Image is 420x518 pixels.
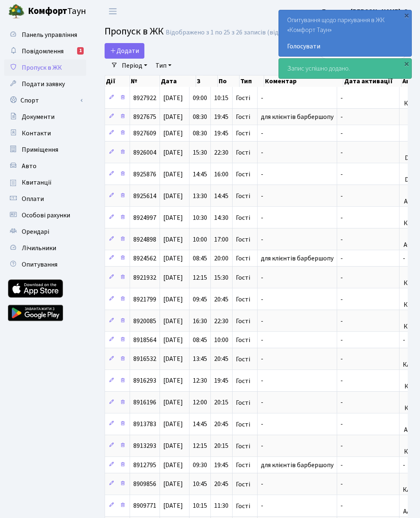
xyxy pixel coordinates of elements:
span: [DATE] [163,273,183,282]
span: 14:30 [214,213,228,222]
span: 12:00 [193,398,207,407]
span: 09:00 [193,94,207,103]
span: 8926004 [133,148,156,157]
span: - [340,420,343,429]
span: Гості [236,130,250,137]
span: [DATE] [163,192,183,201]
span: - [261,335,263,345]
span: - [340,461,343,470]
a: Лічильники [4,240,86,256]
span: для клієнтів барбершопу [261,254,333,263]
span: 16:00 [214,170,228,179]
span: [DATE] [163,442,183,451]
span: - [261,170,263,179]
span: 20:00 [214,254,228,263]
span: - [340,355,343,364]
a: Додати [105,43,144,59]
span: Гості [236,149,250,156]
span: Гості [236,255,250,262]
span: [DATE] [163,317,183,326]
span: [DATE] [163,170,183,179]
span: [DATE] [163,295,183,304]
span: 19:45 [214,112,228,121]
span: 14:45 [193,420,207,429]
span: [DATE] [163,213,183,222]
span: [DATE] [163,112,183,121]
div: Відображено з 1 по 25 з 26 записів (відфільтровано з 25 записів). [166,29,356,37]
span: 8912795 [133,461,156,470]
span: 8927922 [133,94,156,103]
span: 8927609 [133,129,156,138]
span: Додати [110,46,139,55]
span: - [340,94,343,103]
span: 10:30 [193,213,207,222]
span: Квитанції [22,178,52,187]
span: 8925614 [133,192,156,201]
a: Подати заявку [4,76,86,92]
span: - [340,398,343,407]
th: № [130,75,160,87]
span: - [340,235,343,244]
span: - [261,317,263,326]
a: Квитанції [4,174,86,191]
span: 8913293 [133,442,156,451]
span: Контакти [22,129,51,138]
span: Гості [236,95,250,101]
a: Панель управління [4,27,86,43]
span: - [340,148,343,157]
span: для клієнтів барбершопу [261,461,333,470]
th: З [196,75,218,87]
span: 13:45 [193,355,207,364]
span: - [261,420,263,429]
span: 20:15 [214,398,228,407]
span: 8909856 [133,480,156,489]
div: × [402,59,411,68]
a: Тип [152,59,175,73]
span: - [261,480,263,489]
span: 8921932 [133,273,156,282]
span: [DATE] [163,502,183,511]
img: logo.png [8,3,25,20]
span: - [261,295,263,304]
span: [DATE] [163,129,183,138]
span: Гості [236,399,250,406]
th: Дії [105,75,130,87]
span: Орендарі [22,227,49,236]
span: Гості [236,462,250,468]
span: - [340,254,343,263]
span: - [261,129,263,138]
span: Документи [22,112,55,121]
a: Повідомлення1 [4,43,86,59]
span: 12:15 [193,273,207,282]
th: Дата [160,75,196,87]
span: для клієнтів барбершопу [261,112,333,121]
span: - [340,112,343,121]
a: Голосувати [287,41,403,51]
b: Комфорт [28,5,67,18]
span: - [403,335,405,345]
span: Гості [236,503,250,509]
span: 22:30 [214,317,228,326]
span: Гості [236,443,250,450]
span: [DATE] [163,461,183,470]
span: - [261,94,263,103]
span: - [403,461,405,470]
span: 08:30 [193,112,207,121]
span: 8927675 [133,112,156,121]
span: 15:30 [214,273,228,282]
span: Гості [236,356,250,363]
span: Пропуск в ЖК [105,24,164,39]
span: Лічильники [22,244,56,253]
span: [DATE] [163,377,183,386]
span: 20:45 [214,355,228,364]
div: 1 [77,47,84,55]
span: 10:15 [193,502,207,511]
span: Гості [236,114,250,120]
span: 19:45 [214,377,228,386]
span: [DATE] [163,355,183,364]
span: Гості [236,337,250,343]
a: Період [119,59,151,73]
th: Дата активації [343,75,402,87]
span: - [261,398,263,407]
span: Особові рахунки [22,211,70,220]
